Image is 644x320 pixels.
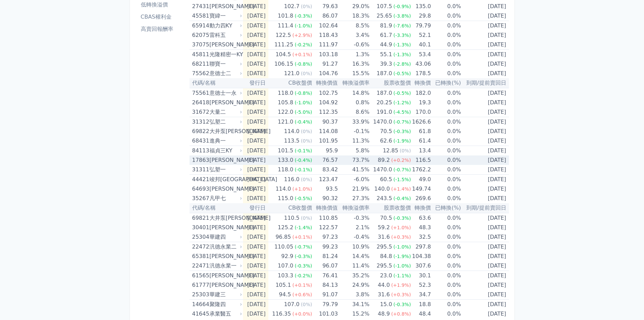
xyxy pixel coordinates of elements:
td: 86.07 [312,11,338,21]
td: 110.85 [312,213,338,223]
span: (-1.4%) [295,225,312,230]
td: 33.9% [338,117,369,127]
td: 2.1% [338,223,369,232]
td: 0.0% [431,117,461,127]
span: (0%) [301,215,312,221]
span: (-0.5%) [394,90,411,96]
td: 5.8% [338,146,369,156]
div: [PERSON_NAME] [209,155,241,165]
div: 寶緯一 [209,11,241,21]
div: 116.0 [283,175,301,184]
td: 102.75 [312,88,338,98]
div: 25304 [192,232,208,242]
td: [DATE] [243,155,268,165]
div: 31672 [192,107,208,117]
div: 114.0 [274,184,292,194]
div: 114.0 [283,127,301,136]
div: 1470.0 [372,117,394,127]
td: [DATE] [461,2,509,11]
td: [DATE] [461,146,509,156]
td: 83.42 [312,165,338,175]
td: [DATE] [461,21,509,31]
td: 149.74 [411,184,431,194]
td: 90.32 [312,194,338,203]
td: 0.0% [431,155,461,165]
td: [DATE] [243,136,268,146]
td: 104.92 [312,98,338,107]
span: (+1.0%) [292,186,312,192]
td: [DATE] [461,194,509,203]
div: 125.2 [276,223,295,232]
td: 73.7% [338,155,369,165]
td: 1626.6 [411,117,431,127]
th: 到期/提前賣回日 [461,203,509,213]
td: -6.0% [338,175,369,185]
div: 30401 [192,223,208,232]
div: 115.0 [276,194,295,203]
td: -0.6% [338,40,369,50]
td: -0.1% [338,127,369,136]
td: 0.0% [431,136,461,146]
th: 轉換溢價率 [338,203,369,213]
div: 102.7 [283,2,301,11]
td: 63.6 [411,213,431,223]
div: 35267 [192,194,208,203]
th: 到期/提前賣回日 [461,78,509,88]
td: [DATE] [461,223,509,232]
div: 1470.0 [372,165,394,174]
span: (-0.7%) [394,167,411,172]
div: [PERSON_NAME] [209,40,241,49]
td: 95.9 [312,146,338,156]
td: 52.1 [411,30,431,40]
td: 102.64 [312,21,338,31]
td: [DATE] [461,50,509,60]
th: 已轉換(%) [431,203,461,213]
span: (-0.4%) [295,157,312,163]
div: 60.5 [379,175,394,184]
span: (-1.2%) [394,100,411,105]
td: [DATE] [461,98,509,107]
span: (-1.5%) [394,177,411,182]
div: 意德士一永 [209,88,241,98]
td: 61.4 [411,136,431,146]
span: (+0.1%) [292,234,312,240]
td: 19.3 [411,98,431,107]
span: (0%) [301,177,312,182]
div: 70.5 [379,213,394,223]
td: [DATE] [461,184,509,194]
td: [DATE] [461,69,509,78]
td: [DATE] [243,50,268,60]
span: (-0.4%) [394,196,411,201]
div: 大井泵[PERSON_NAME] [209,213,241,223]
div: 65914 [192,21,208,30]
th: CB收盤價 [268,78,312,88]
div: 140.0 [373,184,391,194]
div: 105.8 [276,98,295,107]
td: [DATE] [243,98,268,107]
td: 8.5% [338,21,369,31]
span: (-0.3%) [295,13,312,19]
td: 0.8% [338,98,369,107]
span: (-0.3%) [394,129,411,134]
div: 62075 [192,30,208,40]
div: 39.3 [379,59,394,69]
td: 0.0% [431,40,461,50]
span: (-0.8%) [295,61,312,67]
td: [DATE] [461,127,509,136]
div: 31311 [192,165,208,174]
div: 122.0 [276,107,295,117]
td: 29.8 [411,11,431,21]
div: 福貞三KY [209,146,241,155]
td: [DATE] [243,184,268,194]
div: 68211 [192,59,208,69]
th: 發行日 [243,203,268,213]
td: [DATE] [461,88,509,98]
div: 62.6 [379,136,394,146]
td: 122.57 [312,223,338,232]
td: [DATE] [461,155,509,165]
td: 0.0% [431,21,461,31]
span: (-0.4%) [295,119,312,125]
td: [DATE] [243,194,268,203]
div: 凡甲七 [209,194,241,203]
td: 16.3% [338,59,369,69]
